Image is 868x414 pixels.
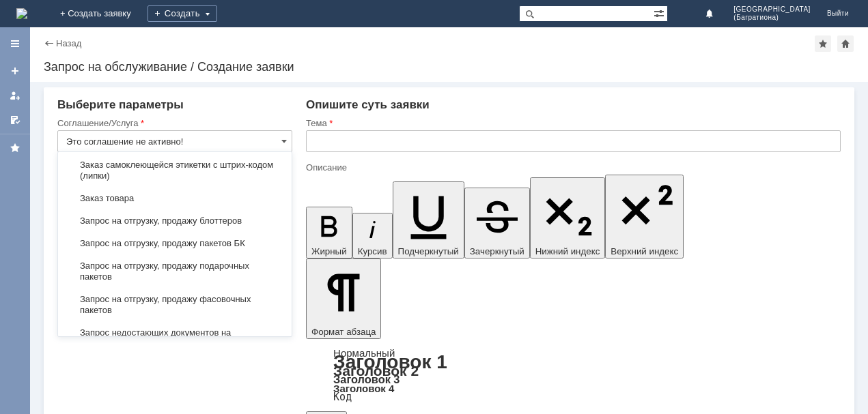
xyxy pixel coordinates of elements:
[66,193,283,204] span: Заказ товара
[311,327,376,337] span: Формат абзаца
[333,373,400,385] a: Заголовок 3
[733,14,811,22] span: (Багратиона)
[66,238,283,249] span: Запрос на отгрузку, продажу пакетов БК
[306,163,838,172] div: Описание
[66,216,283,226] span: Запрос на отгрузку, продажу блоттеров
[333,363,419,379] a: Заголовок 2
[4,60,26,82] a: Создать заявку
[815,35,831,52] div: Добавить в избранное
[16,8,27,19] img: logo
[333,347,395,359] a: Нормальный
[333,391,352,403] a: Код
[66,160,283,181] span: Заказ самоклеющейся этикетки с штрих-кодом (липки)
[398,246,459,256] span: Подчеркнутый
[4,109,26,131] a: Мои согласования
[57,98,184,111] span: Выберите параметры
[66,327,283,349] span: Запрос недостающих документов на отгружаемый товар
[352,213,393,258] button: Курсив
[470,246,524,256] span: Зачеркнутый
[333,383,394,394] a: Заголовок 4
[306,349,841,402] div: Формат абзаца
[358,246,387,256] span: Курсив
[56,38,81,48] a: Назад
[306,119,838,128] div: Тема
[16,8,27,19] a: Перейти на домашнюю страницу
[4,85,26,106] a: Мои заявки
[306,98,430,111] span: Опишите суть заявки
[306,207,352,258] button: Жирный
[333,351,447,372] a: Заголовок 1
[611,246,678,256] span: Верхний индекс
[311,246,347,256] span: Жирный
[393,181,464,258] button: Подчеркнутый
[535,246,600,256] span: Нижний индекс
[654,6,667,19] span: Расширенный поиск
[57,119,290,128] div: Соглашение/Услуга
[837,35,854,52] div: Сделать домашней страницей
[605,175,684,258] button: Верхний индекс
[148,5,217,22] div: Создать
[733,5,811,14] span: [GEOGRAPHIC_DATA]
[306,258,381,339] button: Формат абзаца
[464,188,530,258] button: Зачеркнутый
[44,60,854,74] div: Запрос на обслуживание / Создание заявки
[66,261,283,282] span: Запрос на отгрузку, продажу подарочных пакетов
[530,177,606,258] button: Нижний индекс
[66,294,283,316] span: Запрос на отгрузку, продажу фасовочных пакетов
